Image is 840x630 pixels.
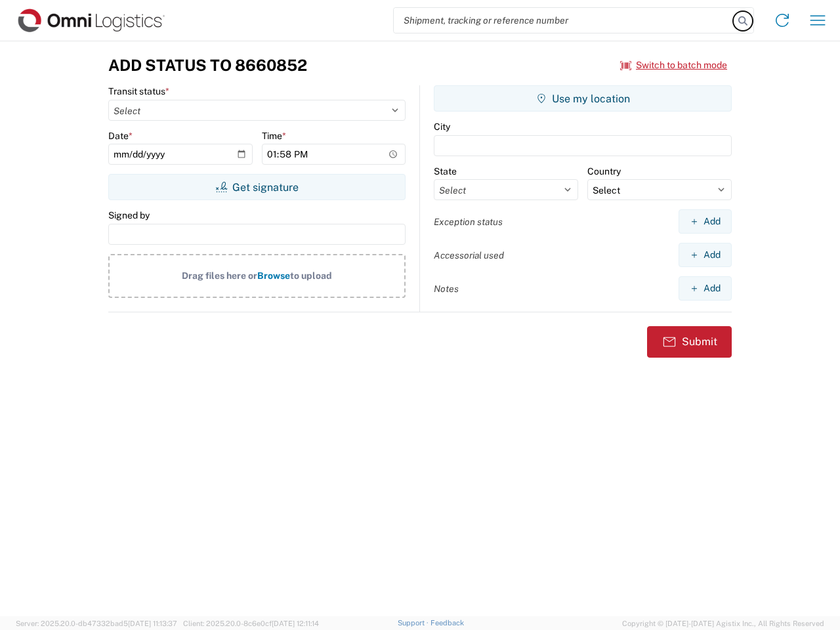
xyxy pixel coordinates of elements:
[398,619,430,627] a: Support
[108,209,150,221] label: Signed by
[587,165,621,177] label: Country
[272,619,319,627] span: [DATE] 12:11:14
[257,270,290,281] span: Browse
[290,270,332,281] span: to upload
[647,326,732,358] button: Submit
[183,619,319,627] span: Client: 2025.20.0-8c6e0cf
[434,283,459,295] label: Notes
[620,54,727,76] button: Switch to batch mode
[679,243,732,267] button: Add
[108,130,133,142] label: Date
[394,8,734,33] input: Shipment, tracking or reference number
[434,165,457,177] label: State
[679,209,732,234] button: Add
[434,85,732,112] button: Use my location
[108,174,406,200] button: Get signature
[430,619,464,627] a: Feedback
[434,249,504,261] label: Accessorial used
[434,216,503,228] label: Exception status
[16,619,177,627] span: Server: 2025.20.0-db47332bad5
[622,618,824,629] span: Copyright © [DATE]-[DATE] Agistix Inc., All Rights Reserved
[434,121,450,133] label: City
[182,270,257,281] span: Drag files here or
[128,619,177,627] span: [DATE] 11:13:37
[108,56,307,75] h3: Add Status to 8660852
[679,276,732,301] button: Add
[262,130,286,142] label: Time
[108,85,169,97] label: Transit status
